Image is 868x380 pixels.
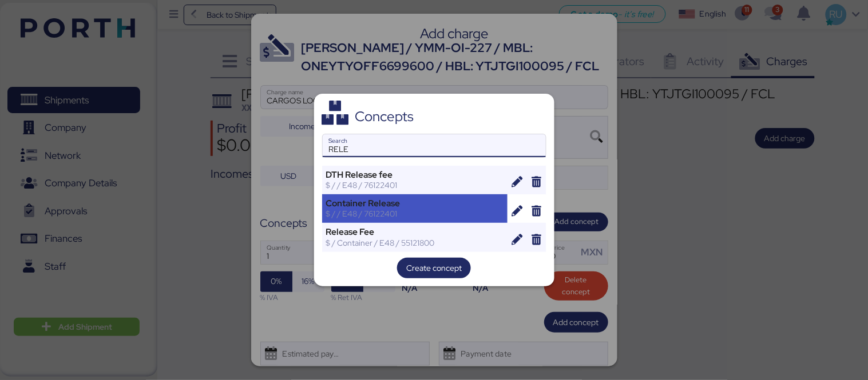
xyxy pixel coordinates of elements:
div: $ / Container / E48 / 55121800 [326,238,504,248]
div: DTH Release fee [326,170,504,180]
span: Create concept [406,261,462,275]
div: Release Fee [326,227,504,237]
div: Concepts [355,111,414,122]
input: Search [323,134,546,157]
div: $ / / E48 / 76122401 [326,209,504,219]
button: Create concept [397,258,471,278]
div: $ / / E48 / 76122401 [326,180,504,190]
div: Container Release [326,198,504,209]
